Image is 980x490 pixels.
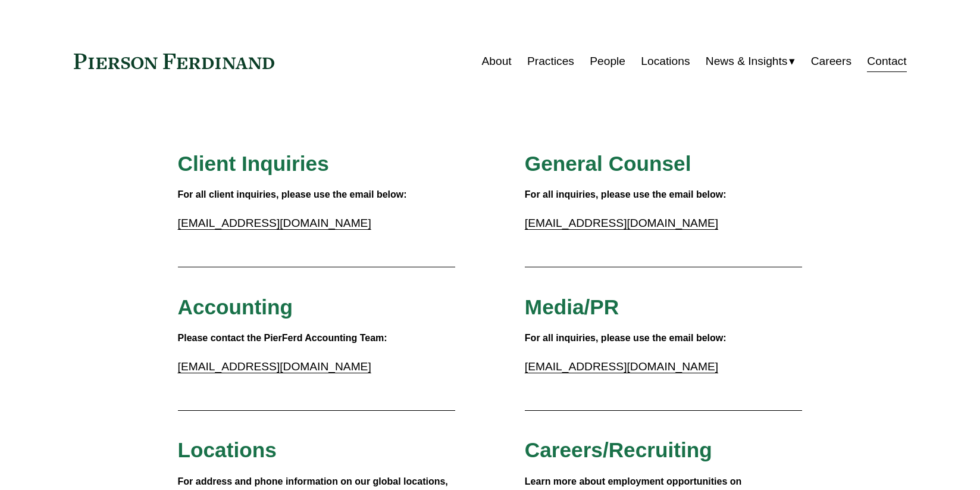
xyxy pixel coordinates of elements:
[525,360,718,373] a: [EMAIL_ADDRESS][DOMAIN_NAME]
[525,152,691,175] span: General Counsel
[178,295,293,319] span: Accounting
[178,217,371,229] a: [EMAIL_ADDRESS][DOMAIN_NAME]
[525,333,727,343] strong: For all inquiries, please use the email below:
[525,217,718,229] a: [EMAIL_ADDRESS][DOMAIN_NAME]
[867,50,906,73] a: Contact
[178,360,371,373] a: [EMAIL_ADDRESS][DOMAIN_NAME]
[178,189,407,199] strong: For all client inquiries, please use the email below:
[527,50,574,73] a: Practices
[641,50,690,73] a: Locations
[525,295,619,319] span: Media/PR
[706,51,788,72] span: News & Insights
[706,50,796,73] a: folder dropdown
[590,50,625,73] a: People
[178,152,329,175] span: Client Inquiries
[525,189,727,199] strong: For all inquiries, please use the email below:
[482,50,512,73] a: About
[178,438,277,461] span: Locations
[178,333,387,343] strong: Please contact the PierFerd Accounting Team:
[811,50,851,73] a: Careers
[525,438,712,461] span: Careers/Recruiting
